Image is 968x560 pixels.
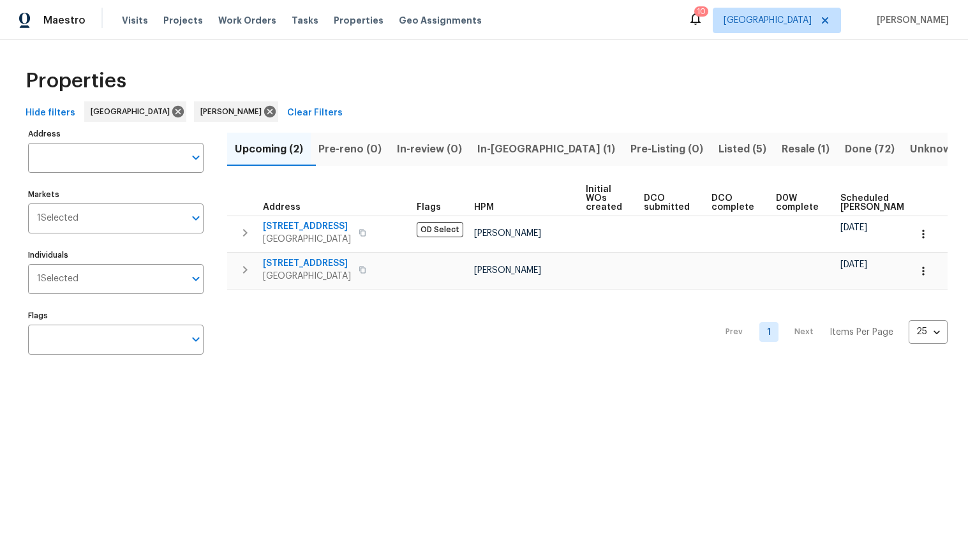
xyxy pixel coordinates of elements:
span: Clear Filters [287,105,343,121]
span: Work Orders [218,14,276,27]
span: Visits [122,14,148,27]
span: Scheduled [PERSON_NAME] [840,194,912,212]
span: Hide filters [26,105,75,121]
span: Pre-Listing (0) [630,140,703,158]
label: Individuals [28,251,204,259]
button: Open [187,270,205,288]
span: [PERSON_NAME] [200,105,267,118]
span: Listed (5) [719,140,766,158]
span: [STREET_ADDRESS] [263,220,351,233]
button: Clear Filters [282,101,348,125]
label: Flags [28,312,204,320]
p: Items Per Page [830,326,893,339]
span: Initial WOs created [586,185,622,212]
nav: Pagination Navigation [713,297,948,367]
label: Markets [28,191,204,198]
span: Address [263,203,301,212]
span: In-review (0) [397,140,462,158]
span: [GEOGRAPHIC_DATA] [91,105,175,118]
span: [STREET_ADDRESS] [263,257,351,270]
button: Hide filters [20,101,80,125]
span: Maestro [43,14,86,27]
div: [GEOGRAPHIC_DATA] [84,101,186,122]
span: Tasks [292,16,318,25]
div: 10 [697,5,706,18]
span: [GEOGRAPHIC_DATA] [263,233,351,246]
span: Geo Assignments [399,14,482,27]
span: Flags [417,203,441,212]
span: Pre-reno (0) [318,140,382,158]
span: [DATE] [840,223,867,232]
span: D0W complete [776,194,819,212]
span: Properties [26,75,126,87]
span: In-[GEOGRAPHIC_DATA] (1) [477,140,615,158]
span: [GEOGRAPHIC_DATA] [263,270,351,283]
span: HPM [474,203,494,212]
button: Open [187,149,205,166]
button: Open [187,209,205,227]
span: [GEOGRAPHIC_DATA] [724,14,812,27]
span: [PERSON_NAME] [474,229,541,238]
span: DCO complete [711,194,754,212]
span: 1 Selected [37,274,78,284]
div: [PERSON_NAME] [194,101,278,122]
span: [PERSON_NAME] [872,14,949,27]
span: Upcoming (2) [235,140,303,158]
div: 25 [909,315,948,348]
span: DCO submitted [644,194,690,212]
span: OD Select [417,222,463,237]
span: Properties [334,14,383,27]
a: Goto page 1 [759,322,778,342]
span: [DATE] [840,260,867,269]
span: [PERSON_NAME] [474,266,541,275]
button: Open [187,330,205,348]
span: Projects [163,14,203,27]
label: Address [28,130,204,138]
span: 1 Selected [37,213,78,224]
span: Resale (1) [782,140,830,158]
span: Done (72) [845,140,895,158]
